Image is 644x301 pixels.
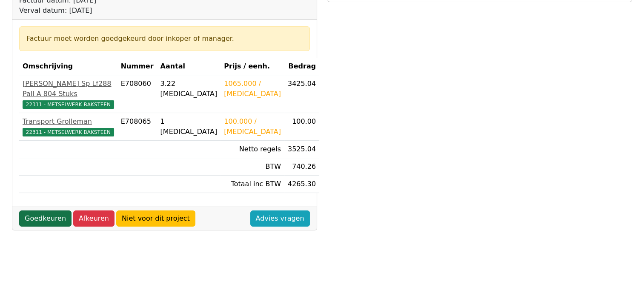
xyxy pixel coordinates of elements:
[157,58,221,75] th: Aantal
[284,141,319,158] td: 3525.04
[73,210,114,227] a: Afkeuren
[284,58,319,75] th: Bedrag
[117,58,157,75] th: Nummer
[224,79,281,99] div: 1065.000 / [MEDICAL_DATA]
[23,100,114,109] span: 22311 - METSELWERK BAKSTEEN
[220,58,284,75] th: Prijs / eenh.
[160,116,218,137] div: 1 [MEDICAL_DATA]
[116,210,195,227] a: Niet voor dit project
[19,210,72,227] a: Goedkeuren
[284,158,319,176] td: 740.26
[284,113,319,141] td: 100.00
[250,210,310,227] a: Advies vragen
[23,116,114,127] div: Transport Grolleman
[23,79,114,109] a: [PERSON_NAME] Sp Lf288 Pall A 804 Stuks22311 - METSELWERK BAKSTEEN
[220,176,284,193] td: Totaal inc BTW
[117,113,157,141] td: E708065
[26,34,303,44] div: Factuur moet worden goedgekeurd door inkoper of manager.
[220,141,284,158] td: Netto regels
[117,75,157,113] td: E708060
[19,58,117,75] th: Omschrijving
[284,176,319,193] td: 4265.30
[23,116,114,137] a: Transport Grolleman22311 - METSELWERK BAKSTEEN
[284,75,319,113] td: 3425.04
[19,6,186,16] div: Verval datum: [DATE]
[23,128,114,136] span: 22311 - METSELWERK BAKSTEEN
[224,116,281,137] div: 100.000 / [MEDICAL_DATA]
[23,79,114,99] div: [PERSON_NAME] Sp Lf288 Pall A 804 Stuks
[220,158,284,176] td: BTW
[160,79,218,99] div: 3.22 [MEDICAL_DATA]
